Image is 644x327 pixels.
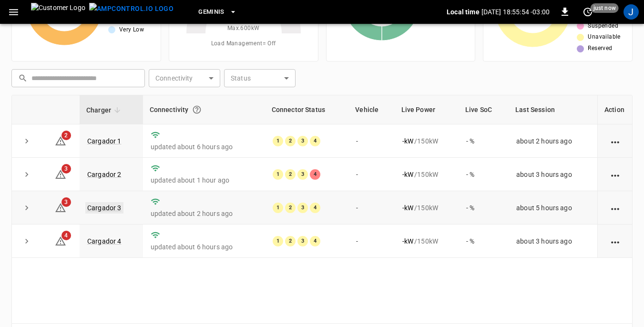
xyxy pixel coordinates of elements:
td: about 3 hours ago [509,158,597,191]
div: 3 [297,136,308,146]
div: / 150 kW [402,136,451,146]
div: 4 [310,169,320,180]
span: 3 [61,197,71,207]
p: - kW [402,236,413,246]
button: expand row [20,134,34,148]
td: about 2 hours ago [509,124,597,158]
div: 2 [285,136,296,146]
div: 3 [297,236,308,246]
button: expand row [20,234,34,248]
p: updated about 1 hour ago [151,175,257,185]
span: 3 [61,164,71,174]
button: expand row [20,201,34,215]
span: Charger [86,104,123,116]
p: updated about 6 hours ago [151,242,257,252]
div: 4 [310,136,320,146]
p: - kW [402,170,413,179]
img: Customer Logo [31,3,85,21]
div: Connectivity [150,101,258,118]
p: - kW [402,136,413,146]
th: Live SoC [459,95,509,124]
a: Cargador 3 [85,202,123,214]
p: Local time [447,7,480,17]
span: Reserved [588,44,612,53]
button: expand row [20,167,34,182]
div: profile-icon [624,4,639,20]
div: action cell options [609,136,621,146]
button: set refresh interval [580,4,595,20]
td: - [348,225,394,258]
td: - [348,124,394,158]
div: 2 [285,169,296,180]
a: 2 [55,136,66,144]
div: 1 [273,203,283,213]
div: 1 [273,136,283,146]
div: / 150 kW [402,236,451,246]
th: Connector Status [265,95,349,124]
span: Max. 600 kW [227,24,260,33]
div: / 150 kW [402,203,451,213]
img: ampcontrol.io logo [89,3,174,15]
div: action cell options [609,203,621,213]
a: 4 [55,237,66,245]
div: 4 [310,236,320,246]
span: Suspended [588,21,618,31]
div: 1 [273,169,283,180]
div: action cell options [609,170,621,179]
th: Live Power [395,95,459,124]
p: updated about 6 hours ago [151,142,257,152]
a: Cargador 4 [87,237,122,245]
p: - kW [402,203,413,213]
td: - % [459,158,509,191]
th: Last Session [509,95,597,124]
span: Unavailable [588,32,620,42]
td: - [348,191,394,225]
span: Geminis [198,7,225,18]
p: [DATE] 18:55:54 -03:00 [481,7,550,17]
a: Cargador 1 [87,137,122,145]
td: - [348,158,394,191]
th: Action [597,95,632,124]
span: Load Management = Off [211,39,276,49]
td: - % [459,191,509,225]
td: - % [459,124,509,158]
div: 2 [285,203,296,213]
span: Very Low [119,25,144,35]
a: Cargador 2 [87,171,122,178]
div: action cell options [609,236,621,246]
td: about 3 hours ago [509,225,597,258]
div: 2 [285,236,296,246]
a: 3 [55,170,66,177]
div: 1 [273,236,283,246]
button: Connection between the charger and our software. [188,101,205,118]
p: updated about 2 hours ago [151,209,257,218]
div: 4 [310,203,320,213]
td: about 5 hours ago [509,191,597,225]
th: Vehicle [348,95,394,124]
div: 3 [297,169,308,180]
div: 3 [297,203,308,213]
div: / 150 kW [402,170,451,179]
span: just now [591,3,619,13]
a: 3 [55,204,66,211]
span: 4 [61,231,71,240]
td: - % [459,225,509,258]
button: Geminis [194,3,241,21]
span: 2 [61,131,71,140]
